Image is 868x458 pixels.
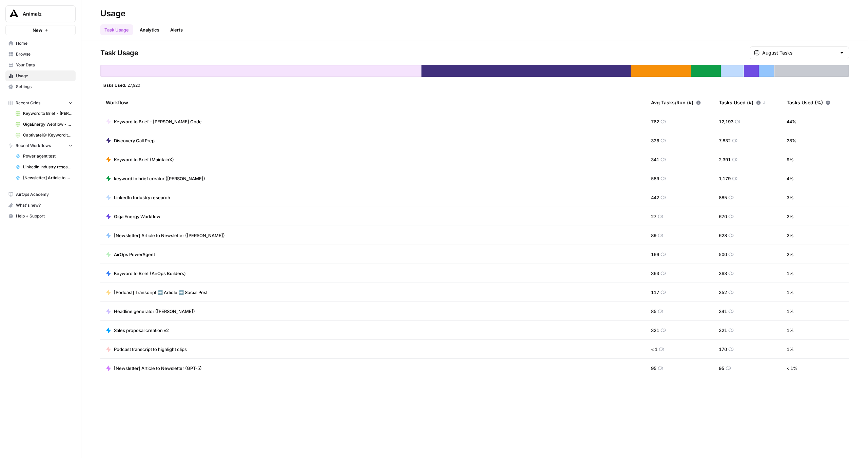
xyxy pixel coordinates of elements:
[114,251,155,258] span: AirOps PowerAgent
[106,194,170,201] a: LinkedIn Industry research
[787,365,797,372] span: < 1 %
[136,24,163,35] a: Analytics
[787,137,796,144] span: 28 %
[106,251,155,258] a: AirOps PowerAgent
[5,189,76,200] a: AirOps Academy
[13,108,76,119] a: Keyword to Brief - [PERSON_NAME] Code Grid
[13,119,76,130] a: GigaEnergy Webflow - Shop Inventories
[16,73,73,79] span: Usage
[16,62,73,68] span: Your Data
[23,175,73,181] span: [Newsletter] Article to Newsletter ([PERSON_NAME])
[651,289,659,296] span: 117
[787,289,794,296] span: 1 %
[719,118,733,125] span: 12,193
[23,132,73,138] span: CaptivateIQ: Keyword to Article
[114,365,202,372] span: [Newsletter] Article to Newsletter (GPT-5)
[651,232,656,239] span: 89
[100,8,125,19] div: Usage
[787,175,794,182] span: 4 %
[719,137,731,144] span: 7,832
[651,156,659,163] span: 341
[33,27,42,34] span: New
[13,172,76,183] a: [Newsletter] Article to Newsletter ([PERSON_NAME])
[762,49,836,56] input: August Tasks
[106,289,208,296] a: [Podcast] Transcript ➡️ Article ➡️ Social Post
[719,327,727,334] span: 321
[787,156,794,163] span: 9 %
[719,232,727,239] span: 628
[5,200,76,211] button: What's new?
[651,251,659,258] span: 166
[787,270,794,277] span: 1 %
[127,82,140,88] span: 27,920
[787,213,794,220] span: 2 %
[13,162,76,172] a: LinkedIn Industry research
[5,141,76,151] button: Recent Workflows
[651,194,659,201] span: 442
[719,308,727,315] span: 341
[23,11,64,17] span: Animalz
[719,289,727,296] span: 352
[8,8,20,20] img: Animalz Logo
[651,137,659,144] span: 326
[106,137,155,144] a: Discovery Call Prep
[100,48,138,58] span: Task Usage
[114,194,170,201] span: LinkedIn Industry research
[651,213,656,220] span: 27
[106,213,160,220] a: Giga Energy Workflow
[719,346,727,353] span: 170
[16,100,40,106] span: Recent Grids
[23,121,73,127] span: GigaEnergy Webflow - Shop Inventories
[787,194,794,201] span: 3 %
[100,24,133,35] a: Task Usage
[106,365,202,372] a: [Newsletter] Article to Newsletter (GPT-5)
[719,213,727,220] span: 670
[5,70,76,81] a: Usage
[787,251,794,258] span: 2 %
[106,327,169,334] a: Sales proposal creation v2
[114,156,174,163] span: Keyword to Brief (MaintainX)
[114,232,225,239] span: [Newsletter] Article to Newsletter ([PERSON_NAME])
[5,49,76,60] a: Browse
[651,270,659,277] span: 363
[719,156,731,163] span: 2,391
[651,308,656,315] span: 85
[114,213,160,220] span: Giga Energy Workflow
[787,93,830,112] div: Tasks Used (%)
[16,51,73,57] span: Browse
[106,118,202,125] a: Keyword to Brief - [PERSON_NAME] Code
[16,191,73,197] span: AirOps Academy
[114,270,186,277] span: Keyword to Brief (AirOps Builders)
[23,110,73,117] span: Keyword to Brief - [PERSON_NAME] Code Grid
[5,5,76,22] button: Workspace: Animalz
[5,25,76,35] button: New
[106,270,186,277] a: Keyword to Brief (AirOps Builders)
[719,251,727,258] span: 500
[16,213,73,219] span: Help + Support
[5,38,76,49] a: Home
[23,153,73,159] span: Power agent test
[13,130,76,141] a: CaptivateIQ: Keyword to Article
[16,40,73,46] span: Home
[719,93,766,112] div: Tasks Used (#)
[651,327,659,334] span: 321
[719,194,727,201] span: 885
[5,211,76,222] button: Help + Support
[106,308,195,315] a: Headline generator ([PERSON_NAME])
[719,175,731,182] span: 1,179
[114,118,202,125] span: Keyword to Brief - [PERSON_NAME] Code
[106,346,187,353] a: Podcast transcript to highlight clips
[651,346,657,353] span: < 1
[106,93,640,112] div: Workflow
[651,175,659,182] span: 589
[114,137,155,144] span: Discovery Call Prep
[787,118,796,125] span: 44 %
[114,346,187,353] span: Podcast transcript to highlight clips
[5,81,76,92] a: Settings
[106,156,174,163] a: Keyword to Brief (MaintainX)
[114,289,208,296] span: [Podcast] Transcript ➡️ Article ➡️ Social Post
[16,84,73,90] span: Settings
[5,60,76,70] a: Your Data
[13,151,76,162] a: Power agent test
